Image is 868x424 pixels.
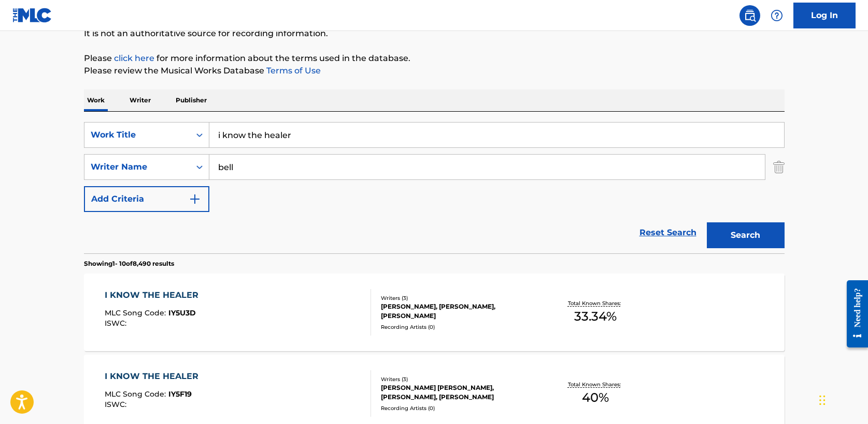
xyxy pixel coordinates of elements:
[105,400,129,409] span: ISWC :
[189,193,201,205] img: 9d2ae6d4665cec9f34b9.svg
[114,53,154,63] a: click here
[381,375,537,383] div: Writers ( 3 )
[839,272,868,356] iframe: Resource Center
[771,9,783,22] img: help
[84,122,785,253] form: Search Form
[84,52,785,65] p: Please for more information about the terms used in the database.
[173,89,210,111] p: Publisher
[84,65,785,77] p: Please review the Musical Works Database
[84,27,785,40] p: It is not an authoritative source for recording information.
[582,388,609,407] span: 40 %
[105,370,204,383] div: I KNOW THE HEALER
[84,186,209,212] button: Add Criteria
[568,299,623,307] p: Total Known Shares:
[91,129,184,141] div: Work Title
[84,89,108,111] p: Work
[381,294,537,302] div: Writers ( 3 )
[84,259,174,268] p: Showing 1 - 10 of 8,490 results
[773,154,785,180] img: Delete Criterion
[816,374,868,424] iframe: Chat Widget
[12,8,52,23] img: MLC Logo
[105,289,204,301] div: I KNOW THE HEALER
[739,5,760,26] a: Public Search
[105,319,129,328] span: ISWC :
[168,389,192,399] span: IY5F19
[381,404,537,412] div: Recording Artists ( 0 )
[707,222,785,248] button: Search
[126,89,154,111] p: Writer
[105,308,168,317] span: MLC Song Code :
[381,302,537,321] div: [PERSON_NAME], [PERSON_NAME], [PERSON_NAME]
[766,5,787,26] div: Help
[634,221,702,244] a: Reset Search
[264,66,321,75] a: Terms of Use
[381,383,537,402] div: [PERSON_NAME] [PERSON_NAME], [PERSON_NAME], [PERSON_NAME]
[819,385,826,416] div: Drag
[84,274,785,351] a: I KNOW THE HEALERMLC Song Code:IY5U3DISWC:Writers (3)[PERSON_NAME], [PERSON_NAME], [PERSON_NAME]R...
[574,307,617,326] span: 33.34 %
[744,9,756,22] img: search
[91,161,184,173] div: Writer Name
[168,308,196,317] span: IY5U3D
[105,389,168,399] span: MLC Song Code :
[793,3,856,28] a: Log In
[381,323,537,331] div: Recording Artists ( 0 )
[568,381,623,388] p: Total Known Shares:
